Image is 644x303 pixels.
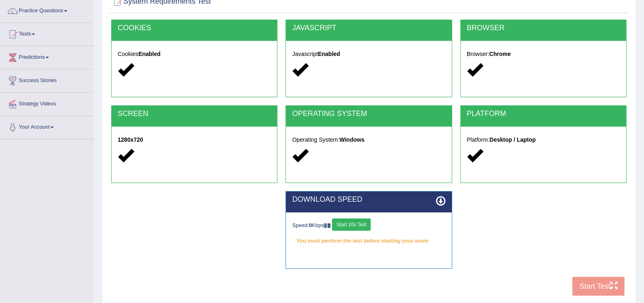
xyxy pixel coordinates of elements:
[292,218,445,233] div: Speed: Kbps
[292,51,445,57] h5: Javascript
[292,235,445,247] em: You must perform the test before starting your exam
[467,51,620,57] h5: Browser:
[292,24,445,32] h2: JAVASCRIPT
[309,222,312,228] strong: 0
[0,23,93,43] a: Tests
[292,196,445,204] h2: DOWNLOAD SPEED
[467,24,620,32] h2: BROWSER
[138,51,160,57] strong: Enabled
[0,69,93,90] a: Success Stories
[118,24,271,32] h2: COOKIES
[489,51,511,57] strong: Chrome
[0,116,93,136] a: Your Account
[118,51,271,57] h5: Cookies
[0,93,93,113] a: Strategy Videos
[118,136,143,143] strong: 1280x720
[292,137,445,143] h5: Operating System:
[0,46,93,67] a: Predictions
[332,218,371,231] button: Start 10s Test
[467,137,620,143] h5: Platform:
[324,223,330,228] img: ajax-loader-fb-connection.gif
[292,110,445,118] h2: OPERATING SYSTEM
[490,136,536,143] strong: Desktop / Laptop
[318,51,340,57] strong: Enabled
[339,136,364,143] strong: Windows
[467,110,620,118] h2: PLATFORM
[118,110,271,118] h2: SCREEN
